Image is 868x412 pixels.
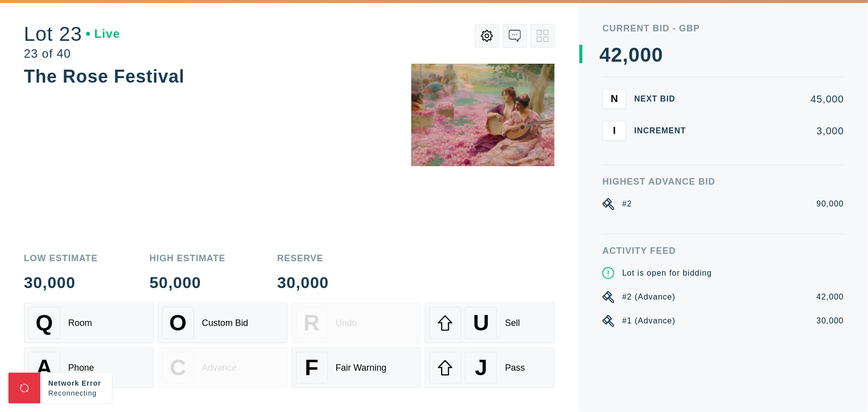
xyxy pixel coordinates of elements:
span: I [613,125,616,136]
span: J [475,355,487,381]
div: #2 (Advance) [622,291,675,303]
div: 2 [611,45,623,65]
div: 0 [652,45,663,65]
div: Live [86,28,120,40]
div: 30,000 [277,275,329,291]
button: N [602,89,626,109]
button: OCustom Bid [158,303,288,343]
span: O [169,310,187,336]
button: JPass [425,347,555,388]
button: QRoom [24,303,154,343]
span: A [36,355,52,381]
span: U [473,310,489,336]
div: Custom Bid [202,318,248,328]
div: Pass [505,363,525,373]
div: Reserve [277,254,329,263]
div: Reconnecting [48,388,104,398]
div: Fair Warning [336,363,386,373]
div: , [623,45,629,244]
span: F [305,355,318,381]
button: CAdvance [158,347,288,388]
button: I [602,121,626,141]
div: The Rose Festival [24,66,185,87]
div: Activity Feed [602,246,844,255]
span: R [303,310,319,336]
div: Current Bid - GBP [602,24,844,33]
button: USell [425,303,555,343]
div: Lot is open for bidding [622,267,712,279]
div: 0 [640,45,652,65]
div: Sell [505,318,520,328]
span: Q [36,310,53,336]
div: Low Estimate [24,254,98,263]
div: Room [68,318,92,328]
div: 30,000 [817,315,844,327]
button: RUndo [291,303,421,343]
div: High Estimate [150,254,226,263]
div: Advance [202,363,237,373]
div: 4 [599,45,611,65]
div: 3,000 [702,126,844,136]
div: Undo [336,318,357,328]
div: 30,000 [24,275,98,291]
div: #2 [622,198,632,210]
div: Next Bid [634,95,694,103]
div: Phone [68,363,94,373]
div: 50,000 [150,275,226,291]
div: Lot 23 [24,24,120,44]
div: Increment [634,127,694,135]
span: N [611,93,618,104]
div: 90,000 [817,198,844,210]
div: 45,000 [702,94,844,104]
div: 42,000 [817,291,844,303]
div: #1 (Advance) [622,315,675,327]
div: 0 [629,45,640,65]
div: 23 of 40 [24,48,120,60]
div: Network Error [48,378,104,388]
button: APhone [24,347,154,388]
div: Highest Advance Bid [602,177,844,186]
button: FFair Warning [291,347,421,388]
span: C [170,355,186,381]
